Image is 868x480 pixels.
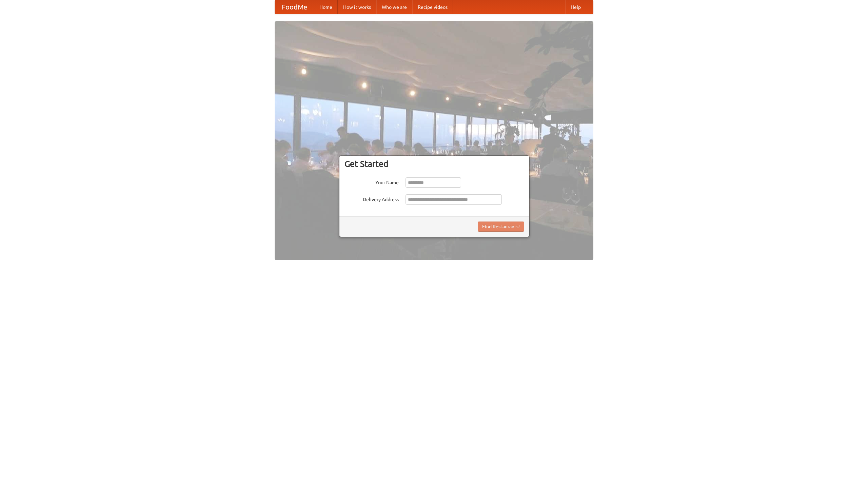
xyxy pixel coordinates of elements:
a: Help [565,0,586,14]
label: Delivery Address [344,194,399,203]
label: Your Name [344,177,399,186]
a: Who we are [376,0,412,14]
h3: Get Started [344,159,524,169]
button: Find Restaurants! [478,222,524,232]
a: How it works [338,0,376,14]
a: Recipe videos [412,0,453,14]
a: Home [314,0,338,14]
a: FoodMe [275,0,314,14]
